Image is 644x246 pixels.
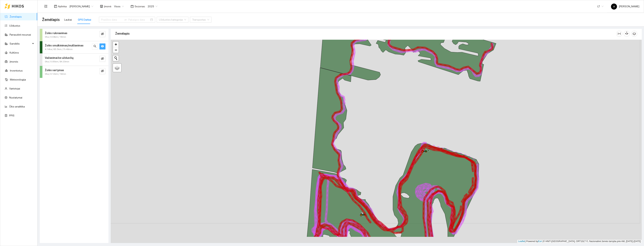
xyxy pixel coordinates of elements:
input: Pradžios data [101,18,122,22]
span: + [115,42,117,47]
input: Pabaigos data [128,18,150,22]
span: swap-right [124,18,127,21]
a: Esri [538,240,542,243]
a: Panaudoti resursai [10,33,31,36]
span: [PERSON_NAME] [611,5,639,8]
div: Žemėlapis [115,28,616,39]
span: Sandėlis [10,40,31,47]
span: 0ha / 0.04km / 16min [45,35,66,39]
a: Zoom out [113,47,119,53]
a: Vartotojai [9,87,20,90]
span: column-width [616,32,622,35]
div: | Powered by © HNIT-[GEOGRAPHIC_DATA]; ORT10LT ©, Nacionalinė žemės tarnyba prie AM, [DATE]-[DATE] [517,240,642,243]
button: search [92,43,98,49]
div: GPS Darbai [78,18,91,22]
a: Nustatymai [9,96,22,99]
span: Aplinka : [58,4,67,8]
span: − [115,48,117,52]
a: Žemėlapis [10,15,22,18]
a: Meteorologija [10,78,26,81]
a: Ūkio analitika [9,105,25,108]
a: Zoom in [113,42,119,47]
a: Kultūros [10,51,19,54]
span: menu-fold [44,5,47,8]
span: layout [54,5,57,8]
button: eye-invisible [99,56,105,62]
span: 0ha / 0.12km / 19min [45,72,66,76]
a: PPIS [9,114,14,117]
div: Važiavimai be užduočių0ha / 0.05km / 9h 20mineye-invisible [40,54,108,66]
span: | [543,240,543,243]
strong: Važiavimai be užduočių [45,56,73,59]
span: Žemėlapis [42,17,60,23]
span: eye-invisible [101,69,104,73]
a: Užduotys [9,24,20,27]
span: 0ha / 0.05km / 9h 20min [45,60,69,63]
button: eye-invisible [99,31,105,37]
button: menu-fold [42,3,50,10]
span: shop [100,5,103,8]
button: eye [99,43,105,49]
span: LT [597,4,603,9]
span: Visos [114,4,124,9]
span: Andrius Rimgaila [69,4,93,9]
a: Inventorius [10,69,23,72]
span: to [124,18,127,21]
span: eye-invisible [101,57,104,61]
span: 2025 [148,4,157,9]
div: Žolės rulonavimas0ha / 0.04km / 16mineye-invisible [40,29,108,41]
span: eye [101,45,104,48]
strong: Žolės vartymas [45,69,64,72]
span: 4.14ha / 65.5km / 7h 49min [45,48,73,51]
span: Sezonas : [135,4,145,8]
span: A [613,4,615,10]
strong: Žolės rulonavimas [45,32,67,35]
div: Laukai [64,18,72,22]
button: Initiate a new search [113,55,119,61]
span: Įmonė : [104,4,112,8]
a: Įmonės [10,60,18,63]
button: eye-invisible [99,68,105,74]
button: column-width [616,31,622,37]
a: Layers [113,64,121,72]
div: Žolės smulkinimas/mulčiavimas4.14ha / 65.5km / 7h 49minsearcheye [40,41,108,53]
span: eye-invisible [101,32,104,36]
strong: Žolės smulkinimas/mulčiavimas [45,44,84,47]
span: calendar [131,5,134,8]
span: search [93,45,96,48]
div: Žolės vartymas0ha / 0.12km / 19mineye-invisible [40,66,108,78]
a: Leaflet [518,240,525,243]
